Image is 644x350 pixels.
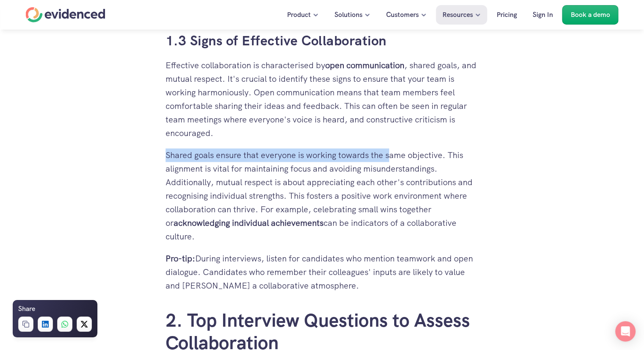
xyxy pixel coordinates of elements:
[571,9,610,20] p: Book a demo
[497,9,517,20] p: Pricing
[386,9,419,20] p: Customers
[526,5,559,25] a: Sign In
[562,5,619,25] a: Book a demo
[166,148,479,243] p: Shared goals ensure that everyone is working towards the same objective. This alignment is vital ...
[166,58,479,140] p: Effective collaboration is characterised by , shared goals, and mutual respect. It's crucial to i...
[490,5,523,25] a: Pricing
[18,303,35,314] h6: Share
[442,9,473,20] p: Resources
[615,321,636,342] div: Open Intercom Messenger
[334,9,362,20] p: Solutions
[26,7,105,22] a: Home
[533,9,553,20] p: Sign In
[287,9,311,20] p: Product
[174,217,323,228] strong: acknowledging individual achievements
[325,60,404,71] strong: open communication
[166,252,479,292] p: During interviews, listen for candidates who mention teamwork and open dialogue. Candidates who r...
[166,253,195,264] strong: Pro-tip:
